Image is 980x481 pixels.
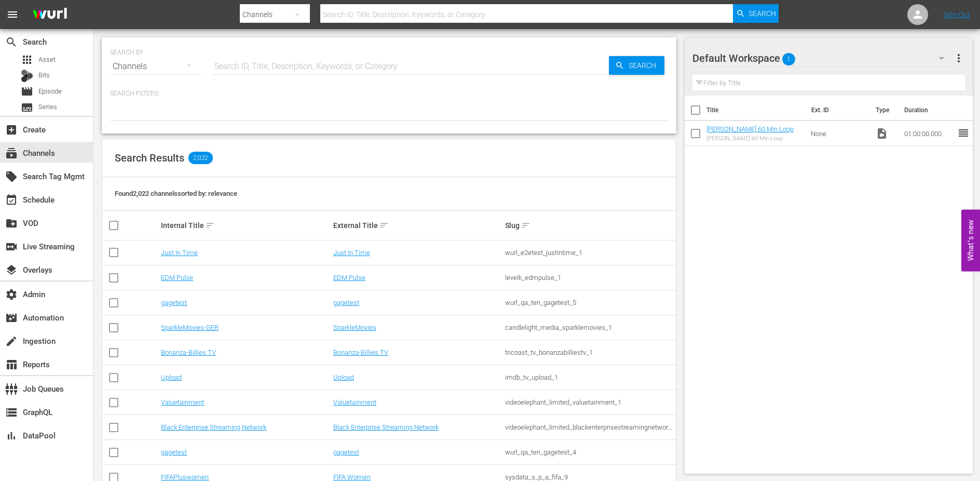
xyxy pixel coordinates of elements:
div: tricoast_tv_bonanzabilliestv_1 [505,349,674,356]
span: Bits [38,70,50,81]
span: Episode [38,86,62,97]
a: Just In Time [333,249,370,257]
a: EDM Pulse [333,274,365,282]
a: FIFA Women [333,473,371,481]
div: videoelephant_limited_valuetainment_1 [505,398,674,406]
a: FIFAPluswomen [161,473,209,481]
a: Sign Out [943,10,970,19]
div: Bits [21,70,33,82]
div: Slug [505,219,674,232]
div: Channels [110,52,201,81]
span: DataPool [5,430,18,442]
a: Upload [161,373,182,381]
span: GraphQL [5,406,18,419]
div: candlelight_media_sparklemovies_1 [505,324,674,331]
span: Overlays [5,264,18,276]
div: wurl_qa_ten_gagetest_4 [505,448,674,456]
a: Black Enterprise Streaming Network [333,423,439,431]
span: Search [5,36,18,48]
th: Title [706,96,805,125]
button: Search [609,56,664,75]
button: Open Feedback Widget [961,210,980,272]
span: Create [5,124,18,136]
span: Channels [5,147,18,159]
span: Episode [21,85,33,98]
div: wurl_qa_ten_gagetest_5 [505,299,674,306]
div: imdb_tv_upload_1 [505,373,674,381]
a: gagetest [333,299,359,306]
div: Internal Title [161,219,330,232]
span: sort [206,221,215,230]
a: Valuetainment [333,398,376,406]
button: more_vert [952,46,965,71]
a: [PERSON_NAME] 60 Min Loop [706,125,794,133]
p: Search Filters: [110,89,668,98]
div: sysdata_s_p_a_fifa_9 [505,473,674,481]
th: Duration [898,96,960,125]
th: Ext. ID [805,96,870,125]
span: Job Queues [5,383,18,395]
span: more_vert [952,52,965,64]
a: Valuetainment [161,398,204,406]
span: Search Results [115,152,184,164]
span: 1 [782,48,795,70]
div: [PERSON_NAME] 60 Min Loop [706,135,794,142]
span: menu [6,8,19,21]
span: Series [21,101,33,114]
span: Video [876,127,888,140]
a: gagetest [161,448,187,456]
a: Black Enterprise Streaming Network [161,423,266,431]
span: Series [38,102,57,112]
td: None [807,121,872,146]
button: Search [733,4,779,23]
img: ans4CAIJ8jUAAAAAAAAAAAAAAAAAAAAAAAAgQb4GAAAAAAAAAAAAAAAAAAAAAAAAJMjXAAAAAAAAAAAAAAAAAAAAAAAAgAT5G... [25,3,75,27]
span: Automation [5,312,18,324]
a: Bonanza-Billies TV [333,349,388,356]
span: Search Tag Mgmt [5,170,18,183]
span: Reports [5,358,18,371]
div: External Title [333,219,502,232]
div: levelk_edmpulse_1 [505,274,674,282]
div: wurl_e2etest_justintime_1 [505,249,674,257]
span: sort [379,221,389,230]
span: Asset [21,54,33,66]
a: Just In Time [161,249,198,257]
td: 01:00:00.000 [900,121,957,146]
div: Default Workspace [692,44,955,73]
th: Type [869,96,898,125]
a: SparkleMovies-GER [161,324,219,331]
span: Admin [5,288,18,301]
a: Bonanza-Billies TV [161,349,216,356]
a: EDM Pulse [161,274,193,282]
span: Search [748,4,776,23]
div: videoelephant_limited_blackenterprisestreamingnetwork_1 [505,423,674,431]
span: Found 2,022 channels sorted by: relevance [115,190,237,197]
span: sort [521,221,530,230]
a: gagetest [333,448,359,456]
a: Upload [333,373,354,381]
a: SparkleMovies [333,324,376,331]
span: Ingestion [5,335,18,348]
span: VOD [5,217,18,230]
span: 2,022 [188,152,213,164]
span: reorder [957,127,970,139]
span: Schedule [5,194,18,206]
span: Live Streaming [5,240,18,253]
span: Search [624,56,664,75]
a: gagetest [161,299,187,306]
span: Asset [38,55,56,65]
